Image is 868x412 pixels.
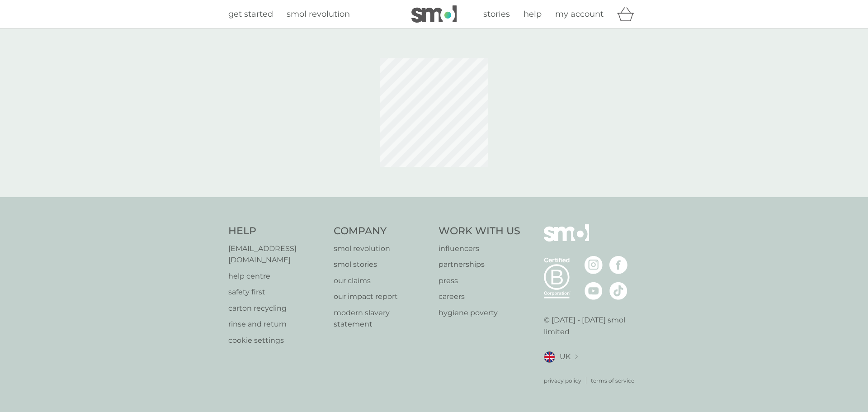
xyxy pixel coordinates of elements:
[334,307,430,330] a: modern slavery statement
[334,291,430,303] a: our impact report
[228,270,325,282] a: help centre
[617,5,640,23] div: basket
[544,376,581,385] a: privacy policy
[334,243,430,255] a: smol revolution
[483,8,510,21] a: stories
[334,259,430,270] a: smol stories
[228,8,273,21] a: get started
[544,314,640,337] p: © [DATE] - [DATE] smol limited
[439,243,520,255] a: influencers
[439,275,520,287] a: press
[228,303,325,314] a: carton recycling
[524,8,542,21] a: help
[524,9,542,19] span: help
[411,5,457,23] img: smol
[228,318,325,330] a: rinse and return
[544,351,555,363] img: UK flag
[439,291,520,303] a: careers
[585,282,603,300] img: visit the smol Youtube page
[287,9,350,19] span: smol revolution
[228,243,325,266] a: [EMAIL_ADDRESS][DOMAIN_NAME]
[555,9,604,19] span: my account
[609,256,627,274] img: visit the smol Facebook page
[439,224,520,238] h4: Work With Us
[228,335,325,346] a: cookie settings
[439,307,520,319] a: hygiene poverty
[585,256,603,274] img: visit the smol Instagram page
[439,259,520,270] a: partnerships
[591,376,634,385] a: terms of service
[555,8,604,21] a: my account
[483,9,510,19] span: stories
[609,282,627,300] img: visit the smol Tiktok page
[544,224,589,255] img: smol
[228,286,325,298] a: safety first
[287,8,350,21] a: smol revolution
[228,224,325,238] h4: Help
[228,9,273,19] span: get started
[560,351,571,363] span: UK
[334,275,430,287] a: our claims
[575,355,578,360] img: select a new location
[334,224,430,238] h4: Company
